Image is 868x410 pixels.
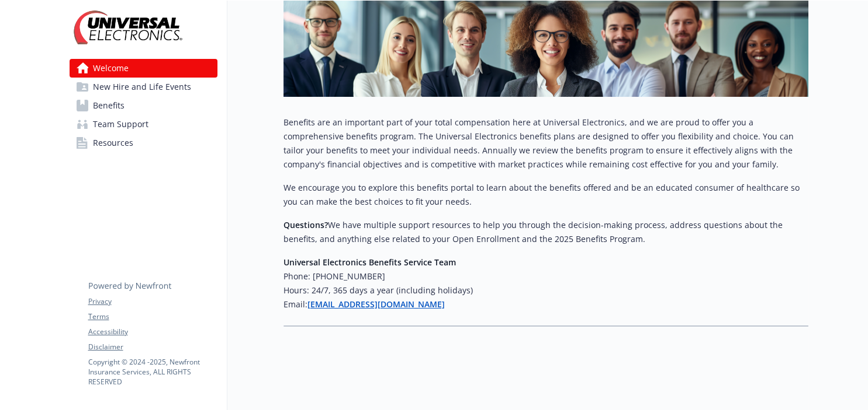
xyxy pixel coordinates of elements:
a: New Hire and Life Events [70,78,217,96]
p: We encourage you to explore this benefits portal to learn about the benefits offered and be an ed... [283,181,808,209]
a: Benefits [70,96,217,115]
a: Privacy [88,296,217,307]
h6: Email: [283,297,808,311]
span: New Hire and Life Events [93,78,191,96]
strong: Universal Electronics Benefits Service Team [283,257,456,268]
h6: Phone: [PHONE_NUMBER] [283,269,808,283]
a: Disclaimer [88,342,217,352]
span: Welcome [93,59,129,78]
p: Benefits are an important part of your total compensation here at Universal Electronics, and we a... [283,115,808,171]
a: Terms [88,311,217,322]
a: Team Support [70,115,217,134]
p: We have multiple support resources to help you through the decision-making process, address quest... [283,218,808,246]
span: Resources [93,134,133,152]
strong: Questions? [283,219,328,230]
span: Benefits [93,96,125,115]
a: Accessibility [88,327,217,337]
a: Resources [70,134,217,152]
a: [EMAIL_ADDRESS][DOMAIN_NAME] [307,299,445,310]
a: Welcome [70,59,217,78]
h6: Hours: 24/7, 365 days a year (including holidays)​ [283,283,808,297]
span: Team Support [93,115,148,134]
p: Copyright © 2024 - 2025 , Newfront Insurance Services, ALL RIGHTS RESERVED [88,357,217,387]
